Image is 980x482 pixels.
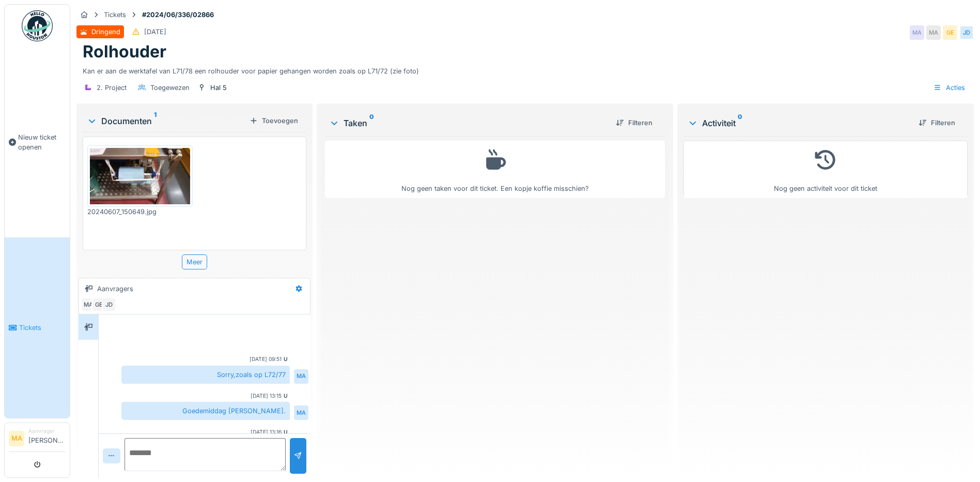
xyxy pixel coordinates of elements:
div: Filteren [914,116,959,130]
li: MA [9,431,24,446]
div: [DATE] 09:51 [250,355,282,363]
div: U [284,355,288,363]
div: Hal 5 [210,83,227,93]
a: MA Aanvrager[PERSON_NAME] [9,427,66,452]
div: Toevoegen [245,114,302,128]
div: Toegewezen [150,83,190,93]
strong: #2024/06/336/02866 [138,10,218,20]
div: U [284,392,288,400]
div: MA [910,25,924,40]
div: Taken [329,117,608,129]
div: Nog geen taken voor dit ticket. Een kopje koffie misschien? [332,145,658,193]
div: MA [294,405,308,420]
div: U [284,428,288,436]
div: Aanvrager [28,427,66,435]
div: Sorry,zoals op L72/77 [121,366,290,384]
sup: 1 [154,115,157,127]
img: Badge_color-CXgf-gQk.svg [22,10,53,41]
h1: Rolhouder [83,42,166,62]
div: Kan er aan de werktafel van L71/78 een rolhouder voor papier gehangen worden zoals op L71/72 (zie... [83,62,968,76]
sup: 0 [738,117,742,129]
div: JD [102,297,116,312]
sup: 0 [369,117,374,129]
div: Goedemiddag [PERSON_NAME]. [121,402,290,420]
div: MA [294,369,308,384]
div: GE [943,25,957,40]
a: Nieuw ticket openen [5,47,70,237]
div: [DATE] 13:15 [251,392,282,400]
div: MA [926,25,941,40]
div: Filteren [612,116,657,130]
div: [DATE] 13:16 [251,428,282,436]
div: Dringend [91,27,120,37]
div: 20240607_150649.jpg [87,207,193,217]
div: Activiteit [688,117,910,129]
li: [PERSON_NAME] [28,427,66,449]
img: qbzs6yq61xfp4nycksqs1x9nbz7q [90,148,190,204]
div: [DATE] [144,27,166,37]
a: Tickets [5,237,70,418]
div: Meer [182,254,207,269]
div: Nog geen activiteit voor dit ticket [690,145,961,193]
div: JD [959,25,974,40]
span: Tickets [19,323,66,333]
div: GE [91,297,106,312]
div: Acties [929,80,970,95]
span: Nieuw ticket openen [18,132,66,152]
div: Aanvragers [97,284,133,294]
div: Documenten [87,115,245,127]
div: Tickets [104,10,126,20]
div: MA [81,297,96,312]
div: 2. Project [97,83,127,93]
